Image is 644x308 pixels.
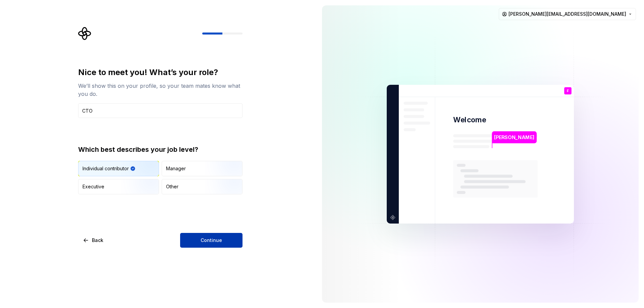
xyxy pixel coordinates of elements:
[92,237,103,244] span: Back
[499,8,636,20] button: [PERSON_NAME][EMAIL_ADDRESS][DOMAIN_NAME]
[78,145,243,154] div: Which best describes your job level?
[494,133,534,141] p: [PERSON_NAME]
[78,27,92,40] svg: Supernova Logo
[508,11,626,17] span: [PERSON_NAME][EMAIL_ADDRESS][DOMAIN_NAME]
[567,89,569,93] p: F
[78,82,243,98] div: We’ll show this on your profile, so your team mates know what you do.
[83,165,129,172] div: Individual contributor
[201,237,222,244] span: Continue
[78,67,243,78] div: Nice to meet you! What’s your role?
[78,233,109,248] button: Back
[180,233,243,248] button: Continue
[83,183,104,190] div: Executive
[166,183,178,190] div: Other
[166,165,186,172] div: Manager
[453,115,486,125] p: Welcome
[78,103,243,118] input: Job title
